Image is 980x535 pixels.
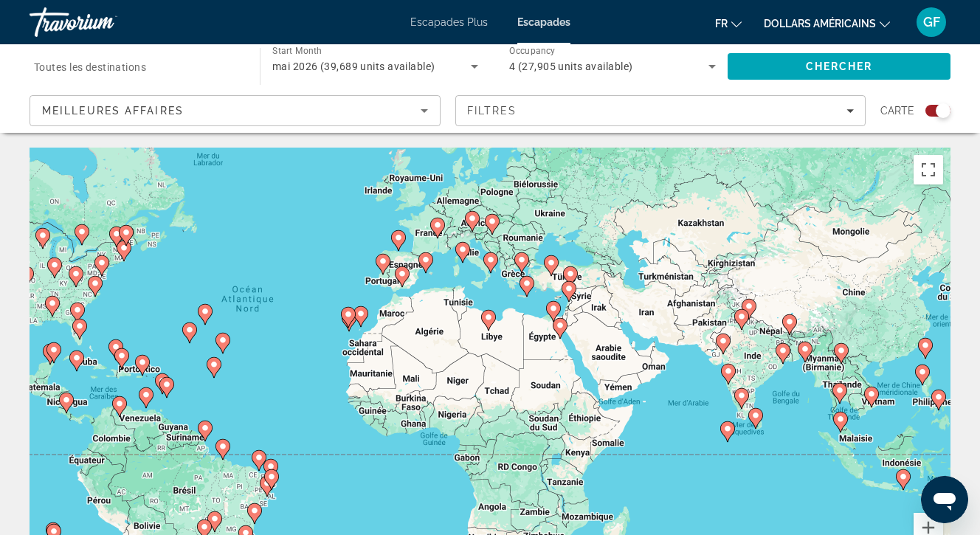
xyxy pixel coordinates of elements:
mat-select: Sort by [42,102,428,120]
span: Meilleures affaires [42,105,184,117]
button: Filters [455,95,866,126]
button: Search [728,53,950,80]
iframe: Bouton de lancement de la fenêtre de messagerie [921,476,968,523]
button: Menu utilisateur [912,7,950,38]
font: GF [923,14,940,30]
span: Chercher [806,61,873,72]
input: Select destination [34,58,241,76]
font: fr [715,18,728,30]
span: Carte [880,100,914,121]
button: Changer de langue [715,13,742,34]
span: Toutes les destinations [34,61,146,73]
span: Occupancy [509,46,556,56]
span: 4 (27,905 units available) [509,61,632,72]
a: Travorium [30,3,177,41]
a: Escapades [517,16,570,28]
button: Changer de devise [764,13,890,34]
button: Passer en plein écran [914,155,943,184]
font: dollars américains [764,18,876,30]
span: Filtres [467,105,517,117]
span: mai 2026 (39,689 units available) [272,61,435,72]
span: Start Month [272,46,322,56]
a: Escapades Plus [410,16,488,28]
